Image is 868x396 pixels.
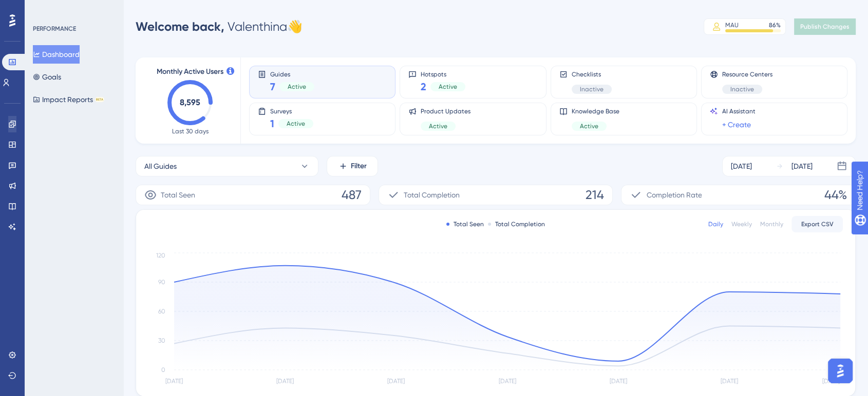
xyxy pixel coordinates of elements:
[136,156,318,176] button: All Guides
[158,308,165,315] tspan: 60
[287,120,305,128] span: Active
[33,45,80,64] button: Dashboard
[731,160,752,172] div: [DATE]
[161,189,195,201] span: Total Seen
[822,378,840,385] tspan: [DATE]
[572,70,612,78] span: Checklists
[158,337,165,344] tspan: 30
[580,122,598,130] span: Active
[446,220,484,228] div: Total Seen
[276,378,294,385] tspan: [DATE]
[165,378,183,385] tspan: [DATE]
[24,3,64,15] span: Need Help?
[180,97,200,107] text: 8,595
[646,189,702,201] span: Completion Rate
[421,107,470,115] span: Product Updates
[439,83,457,91] span: Active
[270,107,313,114] span: Surveys
[157,66,223,78] span: Monthly Active Users
[760,220,783,228] div: Monthly
[722,118,751,131] a: + Create
[136,18,303,35] div: Valenthina 👋
[136,19,224,34] span: Welcome back,
[270,70,314,77] span: Guides
[172,127,209,135] span: Last 30 days
[722,107,756,115] span: AI Assistant
[95,97,104,102] div: BETA
[158,279,165,286] tspan: 90
[33,68,61,86] button: Goals
[429,122,447,130] span: Active
[270,116,274,131] span: 1
[800,23,850,31] span: Publish Changes
[421,80,426,94] span: 2
[708,220,723,228] div: Daily
[156,252,165,259] tspan: 120
[288,83,306,91] span: Active
[791,216,843,232] button: Export CSV
[824,187,847,203] span: 44%
[421,70,465,77] span: Hotspots
[725,21,739,29] div: MAU
[144,160,177,172] span: All Guides
[730,85,754,93] span: Inactive
[586,187,604,203] span: 214
[387,378,405,385] tspan: [DATE]
[580,85,603,93] span: Inactive
[33,25,76,33] div: PERFORMANCE
[722,70,772,78] span: Resource Centers
[825,355,856,386] iframe: UserGuiding AI Assistant Launcher
[610,378,627,385] tspan: [DATE]
[791,160,813,172] div: [DATE]
[33,90,104,109] button: Impact ReportsBETA
[499,378,516,385] tspan: [DATE]
[404,189,460,201] span: Total Completion
[801,220,834,228] span: Export CSV
[721,378,738,385] tspan: [DATE]
[351,160,367,172] span: Filter
[488,220,545,228] div: Total Completion
[270,80,275,94] span: 7
[769,21,781,29] div: 86 %
[572,107,619,115] span: Knowledge Base
[342,187,362,203] span: 487
[794,18,856,35] button: Publish Changes
[327,156,378,176] button: Filter
[731,220,752,228] div: Weekly
[161,366,165,373] tspan: 0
